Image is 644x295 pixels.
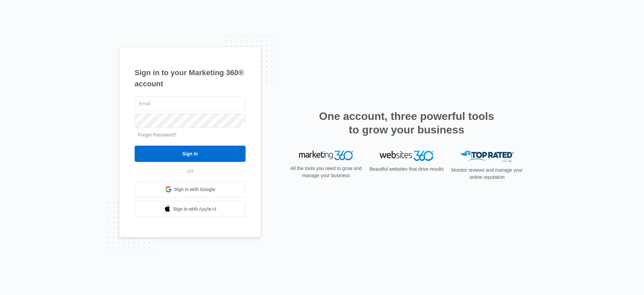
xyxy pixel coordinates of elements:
[135,97,246,111] input: Email
[369,166,444,173] p: Beautiful websites that drive results
[299,151,353,160] img: Marketing 360
[449,167,525,181] p: Monitor reviews and manage your online reputation
[182,168,199,175] span: OR
[317,109,496,136] h2: One account, three powerful tools to grow your business
[173,206,216,213] span: Sign in with Apple Id
[135,67,246,89] h1: Sign in to your Marketing 360® account
[135,181,246,197] a: Sign in with Google
[135,201,246,217] a: Sign in with Apple Id
[460,151,514,162] img: Top Rated Local
[288,165,364,179] p: All the tools you need to grow and manage your business
[174,186,215,193] span: Sign in with Google
[135,146,246,162] input: Sign In
[138,132,177,138] a: Forgot Password?
[379,151,434,161] img: Websites 360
